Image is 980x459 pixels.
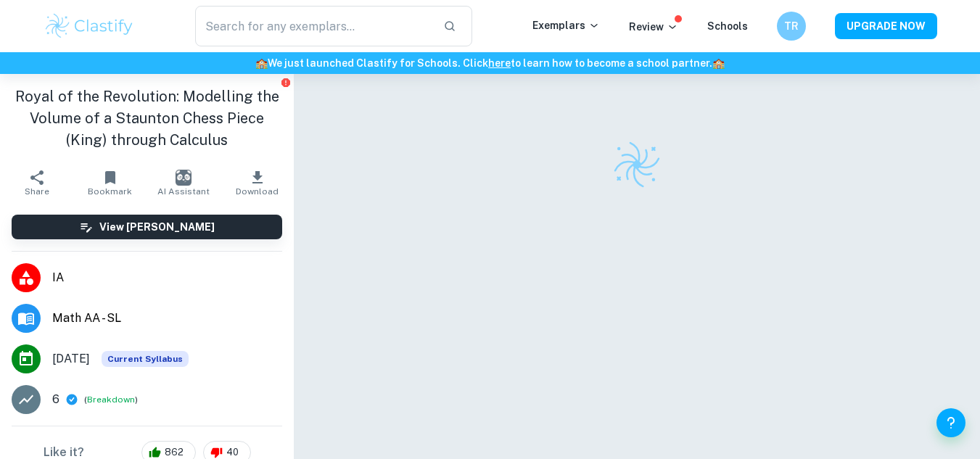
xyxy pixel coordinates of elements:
[255,57,268,69] span: 🏫
[25,186,49,197] span: Share
[99,219,215,235] h6: View [PERSON_NAME]
[12,215,282,239] button: View [PERSON_NAME]
[52,269,282,286] span: IA
[712,57,725,69] span: 🏫
[783,18,799,34] h6: TR
[157,186,210,197] span: AI Assistant
[102,351,189,367] span: Current Syllabus
[88,186,132,197] span: Bookmark
[12,86,282,151] h1: Royal of the Revolution: Modelling the Volume of a Staunton Chess Piece (King) through Calculus
[195,6,432,46] input: Search for any exemplars...
[777,12,806,41] button: TR
[532,17,600,33] p: Exemplars
[629,19,678,35] p: Review
[102,351,189,367] div: This exemplar is based on the current syllabus. Feel free to refer to it for inspiration/ideas wh...
[52,310,282,327] span: Math AA - SL
[52,391,59,408] p: 6
[488,57,511,69] a: here
[176,170,192,186] img: AI Assistant
[707,20,748,32] a: Schools
[3,55,977,71] h6: We just launched Clastify for Schools. Click to learn how to become a school partner.
[612,139,662,190] img: Clastify logo
[835,13,937,39] button: UPGRADE NOW
[87,393,135,406] button: Breakdown
[221,162,294,203] button: Download
[236,186,279,197] span: Download
[52,350,90,368] span: [DATE]
[84,393,138,407] span: ( )
[147,162,221,203] button: AI Assistant
[936,408,965,437] button: Help and Feedback
[73,162,147,203] button: Bookmark
[280,77,291,88] button: Report issue
[44,12,136,41] img: Clastify logo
